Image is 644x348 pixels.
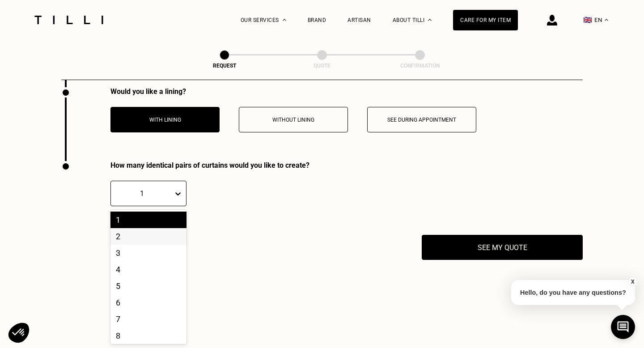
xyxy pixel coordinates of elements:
[422,235,583,260] button: See my quote
[110,228,186,245] div: 2
[110,212,186,228] div: 1
[387,117,456,123] span: See during appointment
[110,161,309,170] div: How many identical pairs of curtains would you like to create?
[367,107,476,132] button: See during appointment
[149,117,181,123] span: With lining
[110,311,186,327] div: 7
[110,327,186,344] div: 8
[110,294,186,311] div: 6
[308,17,326,23] a: Brand
[272,117,314,123] span: Without lining
[277,63,367,69] div: Quote
[239,107,348,132] button: Without lining
[110,278,186,294] div: 5
[347,17,371,23] a: Artisan
[375,63,465,69] div: Confirmation
[605,19,608,21] img: menu déroulant
[31,16,106,24] img: Tilli seamstress service logo
[110,107,220,132] button: With lining
[583,16,592,24] span: 🇬🇧
[283,19,286,21] img: Dropdown menu
[180,63,269,69] div: Request
[428,19,432,21] img: About dropdown menu
[547,15,557,25] img: login icon
[110,87,476,96] div: Would you like a lining?
[110,245,186,261] div: 3
[628,277,637,287] button: X
[110,261,186,278] div: 4
[453,10,518,30] a: Care for my item
[511,280,635,305] p: Hello, do you have any questions?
